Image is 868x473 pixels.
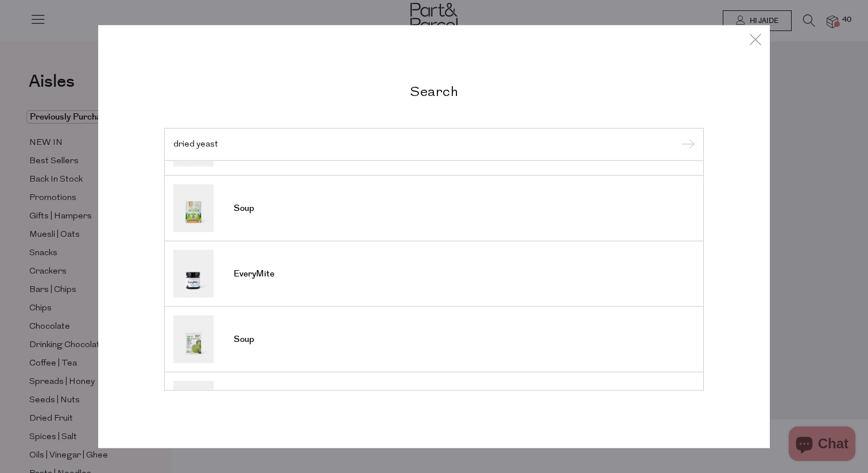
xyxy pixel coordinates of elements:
[173,316,214,363] img: Soup
[173,316,695,363] a: Soup
[173,140,695,148] input: Search
[234,268,274,280] span: EveryMite
[234,334,254,345] span: Soup
[173,184,695,232] a: Soup
[164,82,704,99] h2: Search
[173,381,214,429] img: Mac' N Cheez
[173,250,214,298] img: EveryMite
[173,250,695,298] a: EveryMite
[173,184,214,232] img: Soup
[234,203,254,214] span: Soup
